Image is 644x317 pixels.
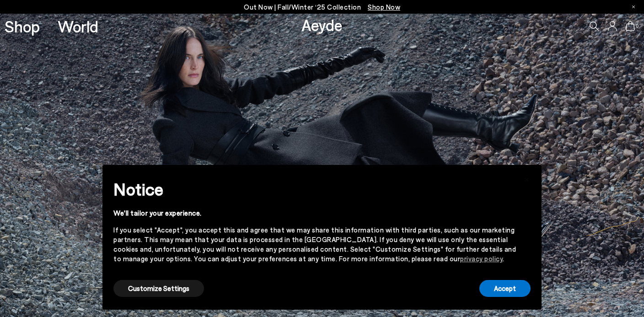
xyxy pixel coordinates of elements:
[58,18,98,34] a: World
[460,254,503,263] a: privacy policy
[244,1,400,13] p: Out Now | Fall/Winter ‘25 Collection
[113,225,516,264] div: If you select "Accept", you accept this and agree that we may share this information with third p...
[301,15,343,34] a: Aeyde
[113,177,516,201] h2: Notice
[635,24,639,29] span: 0
[479,280,531,297] button: Accept
[524,172,530,185] span: ×
[626,21,635,31] a: 0
[113,280,204,297] button: Customize Settings
[368,3,400,11] span: Navigate to /collections/new-in
[516,168,538,190] button: Close this notice
[113,208,516,218] div: We'll tailor your experience.
[5,18,40,34] a: Shop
